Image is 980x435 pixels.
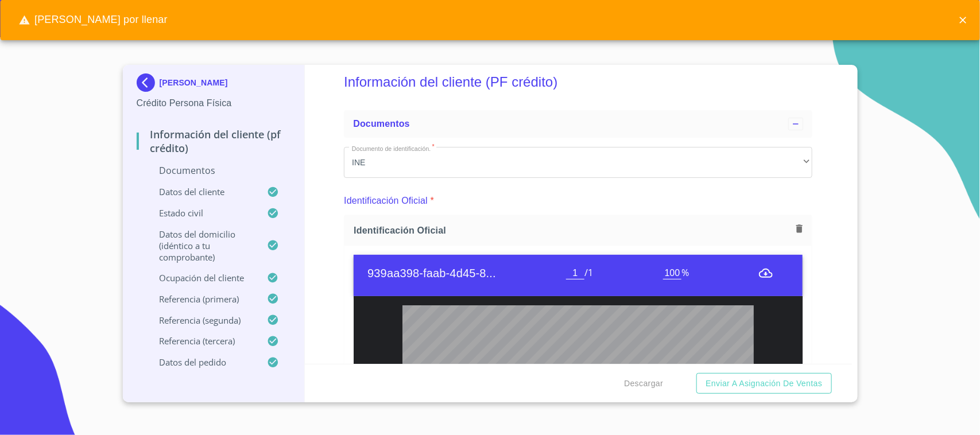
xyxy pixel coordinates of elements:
[354,224,792,236] span: Identificación Oficial
[950,7,975,33] button: close
[160,78,228,87] p: [PERSON_NAME]
[367,264,566,282] h6: 939aa398-faab-4d45-8...
[624,376,663,391] span: Descargar
[137,356,268,368] p: Datos del pedido
[137,314,268,326] p: Referencia (segunda)
[706,376,822,391] span: Enviar a Asignación de Ventas
[344,110,812,138] div: Documentos
[696,373,831,394] button: Enviar a Asignación de Ventas
[137,73,160,92] img: Docupass spot blue
[137,207,268,219] p: Estado Civil
[584,266,593,279] span: / 1
[619,373,668,394] button: Descargar
[344,194,428,208] p: Identificación Oficial
[9,8,177,32] span: [PERSON_NAME] por llenar
[137,293,268,305] p: Referencia (primera)
[344,147,812,178] div: INE
[137,272,268,283] p: Ocupación del Cliente
[344,59,812,106] h5: Información del cliente (PF crédito)
[137,335,268,347] p: Referencia (tercera)
[137,228,268,263] p: Datos del domicilio (idéntico a tu comprobante)
[752,259,780,287] button: menu
[353,119,409,129] span: Documentos
[137,164,291,177] p: Documentos
[137,96,291,110] p: Crédito Persona Física
[137,127,291,155] p: Información del cliente (PF crédito)
[681,266,689,279] span: %
[137,73,291,96] div: [PERSON_NAME]
[137,186,268,197] p: Datos del cliente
